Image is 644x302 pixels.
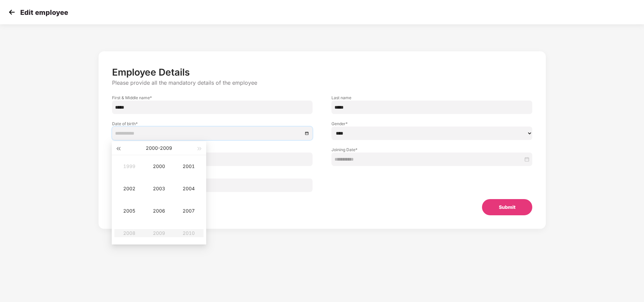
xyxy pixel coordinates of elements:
td: 2000 [144,155,174,177]
label: Email ID [112,173,313,179]
td: 2005 [114,200,144,222]
td: 2003 [144,177,174,200]
div: 2006 [149,207,169,215]
img: svg+xml;base64,PHN2ZyB4bWxucz0iaHR0cDovL3d3dy53My5vcmcvMjAwMC9zdmciIHdpZHRoPSIzMCIgaGVpZ2h0PSIzMC... [7,7,17,17]
p: Please provide all the mandatory details of the employee [112,79,532,86]
td: 2006 [144,200,174,222]
div: 2002 [119,185,139,193]
td: 2002 [114,177,144,200]
div: 1999 [119,162,139,170]
div: 2005 [119,207,139,215]
label: Gender [331,121,532,127]
div: 2000 [149,162,169,170]
td: 2007 [174,200,204,222]
td: 2004 [174,177,204,200]
label: First & Middle name [112,95,313,101]
div: 2001 [179,162,199,170]
label: Date of birth [112,121,313,127]
label: Joining Date [331,147,532,153]
td: 2001 [174,155,204,177]
p: Edit employee [20,8,68,17]
p: Employee Details [112,66,532,78]
td: 1999 [114,155,144,177]
div: 2004 [179,185,199,193]
label: Last name [331,95,532,101]
button: 2000-2009 [146,141,172,155]
label: Employee ID [112,147,313,153]
div: 2003 [149,185,169,193]
div: 2007 [179,207,199,215]
button: Submit [482,199,532,215]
